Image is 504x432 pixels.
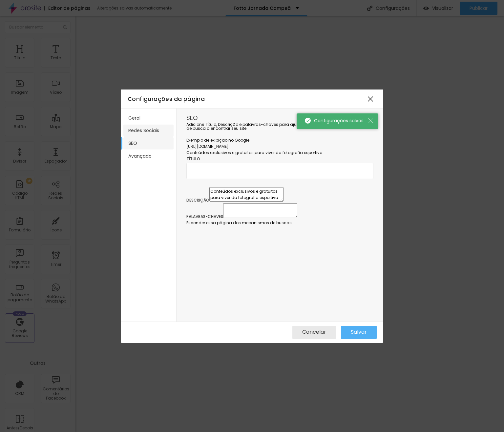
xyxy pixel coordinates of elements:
p: Conteúdos exclusivos e gratuitos para viver da fotografia esportiva [186,149,373,156]
img: Icone [368,118,373,123]
div: SEO [186,115,373,121]
img: Icone [305,118,311,124]
li: Geral [123,112,174,124]
span: Palavras-chaves [186,214,223,219]
span: Título [186,156,200,162]
span: Descrição [186,197,209,203]
button: Cancelar [292,326,336,339]
li: SEO [123,137,174,149]
span: Cancelar [302,329,326,335]
li: Redes Sociais [123,125,174,137]
button: Salvar [341,326,377,339]
span: Configurações da página [128,95,205,103]
span: Salvar [351,329,367,335]
span: Configurações salvas [305,117,370,124]
span: Esconder essa página dos mecanismos de buscas [186,220,292,226]
span: [URL][DOMAIN_NAME] [186,144,229,149]
div: Adicione Título, Descrição e palavras-chaves para ajudar o Google e outros mecanismos de busca a ... [186,123,373,130]
span: Exemplo de exibição no Google [186,137,249,143]
li: Avançado [123,150,174,162]
textarea: Conteúdos exclusivos e gratuitos para viver da fotografia esportiva [209,187,283,202]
